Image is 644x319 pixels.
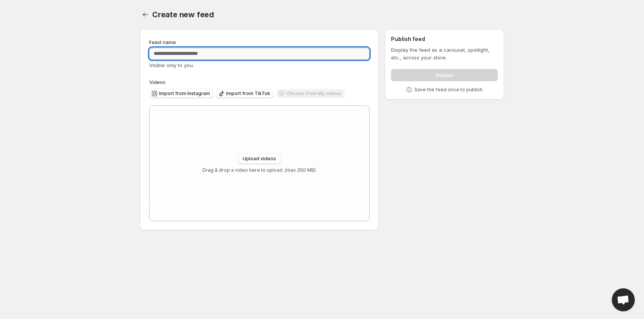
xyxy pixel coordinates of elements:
[149,39,176,45] span: Feed name
[149,89,213,98] button: Import from Instagram
[243,156,276,162] span: Upload videos
[152,10,214,19] span: Create new feed
[216,89,273,98] button: Import from TikTok
[159,90,210,97] span: Import from Instagram
[226,90,270,97] span: Import from TikTok
[612,288,635,311] div: Open chat
[414,87,484,93] p: Save the feed once to publish.
[391,46,498,61] p: Display the feed as a carousel, spotlight, etc., across your store.
[391,35,498,43] h2: Publish feed
[238,153,281,164] button: Upload videos
[149,62,194,68] span: Visible only to you.
[140,9,151,20] button: Settings
[202,167,316,173] p: Drag & drop a video here to upload. (max 250 MB)
[149,79,166,85] span: Videos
